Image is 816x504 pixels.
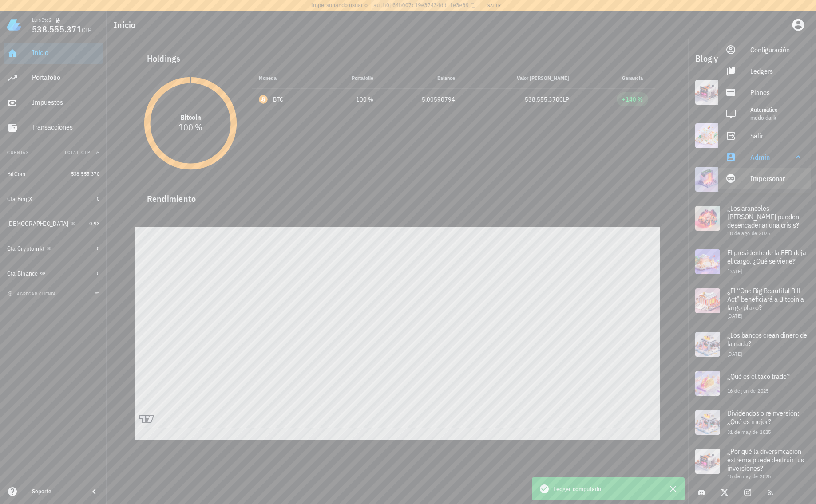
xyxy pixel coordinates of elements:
span: CLP [559,95,569,103]
div: Holdings [140,44,655,73]
div: Cta Cryptomkt [7,245,44,252]
div: Cta BingX [7,195,32,203]
a: Cta BingX 0 [4,188,103,209]
span: Ganancia [622,75,648,81]
div: BTC-icon [259,95,268,104]
div: Impuestos [32,98,99,106]
div: BitCoin [7,170,26,178]
div: Impersonar [750,169,804,187]
span: [DATE] [727,268,742,275]
span: Ledger computado [553,484,602,494]
a: Cta Binance 0 [4,263,103,284]
div: 5,00590794 [388,95,455,104]
span: 16 de jun de 2025 [727,387,769,394]
div: Automático [750,106,804,114]
a: ¿Los bancos crean dinero de la nada? [DATE] [688,325,816,364]
button: CuentasTotal CLP [4,142,103,163]
h1: Inicio [114,18,139,32]
div: +140 % [622,95,643,104]
span: agregar cuenta [9,291,56,297]
span: 0,93 [89,220,99,227]
a: ¿Los aranceles [PERSON_NAME] pueden desencadenar una crisis? 18 de ago de 2025 [688,199,816,242]
span: 18 de ago de 2025 [727,230,770,236]
span: 31 de may de 2025 [727,429,771,435]
button: agregar cuenta [5,289,60,298]
a: Cta Cryptomkt 0 [4,238,103,259]
div: Cta Binance [7,270,38,277]
a: BitCoin 538.555.370 [4,163,103,185]
a: El presidente de la FED deja el cargo: ¿Qué se viene? [DATE] [688,242,816,281]
th: Moneda [252,67,319,89]
span: ¿Los bancos crean dinero de la nada? [727,331,807,348]
span: 0 [97,245,99,252]
button: Salir [483,1,505,10]
img: LedgiFi [7,18,21,32]
div: BTC [273,95,284,104]
div: [DEMOGRAPHIC_DATA] [7,220,69,228]
span: ¿El “One Big Beautiful Bill Act” beneficiará a Bitcoin a largo plazo? [727,286,804,312]
span: 15 de may de 2025 [727,473,771,480]
span: ¿Por qué la diversificación extrema puede destruir tus inversiones? [727,447,804,472]
a: [DEMOGRAPHIC_DATA] 0,93 [4,213,103,234]
div: Salir [750,127,804,145]
a: Inicio [4,43,103,64]
a: Impuestos [4,92,103,114]
th: Portafolio [318,67,380,89]
div: Admin [750,148,782,166]
div: Admin [718,146,811,168]
a: Portafolio [4,67,103,89]
a: ¿Por qué la diversificación extrema puede destruir tus inversiones? 15 de may de 2025 [688,442,816,485]
div: Transacciones [32,123,99,131]
a: Dividendos o reinversión: ¿Qué es mejor? 31 de may de 2025 [688,403,816,442]
div: Portafolio [32,73,99,82]
div: LuisBtc2 [32,16,51,24]
span: 538.555.370 [525,95,559,103]
div: 100 % [325,95,373,104]
span: modo Dark [750,114,776,122]
span: Impersonando usuario [311,0,368,10]
span: ¿Qué es el taco trade? [727,372,790,381]
div: Rendimiento [140,185,655,206]
div: Soporte [32,488,82,495]
span: [DATE] [727,312,742,319]
div: Configuración [750,41,804,59]
a: ¿Qué es el taco trade? 16 de jun de 2025 [688,364,816,403]
div: Inicio [32,48,99,57]
span: El presidente de la FED deja el cargo: ¿Qué se viene? [727,248,806,265]
span: [DATE] [727,350,742,357]
span: 0 [97,270,99,276]
span: Total CLP [64,150,91,155]
span: ¿Los aranceles [PERSON_NAME] pueden desencadenar una crisis? [727,204,799,229]
div: Planes [750,83,804,101]
a: ¿El “One Big Beautiful Bill Act” beneficiará a Bitcoin a largo plazo? [DATE] [688,281,816,325]
span: Dividendos o reinversión: ¿Qué es mejor? [727,409,799,426]
span: 538.555.371 [32,23,82,35]
th: Balance [380,67,462,89]
span: 538.555.370 [71,170,99,177]
div: Ledgers [750,62,804,80]
a: Transacciones [4,117,103,138]
th: Valor [PERSON_NAME] [462,67,577,89]
span: 0 [97,195,99,202]
span: CLP [82,26,92,34]
a: Charting by TradingView [139,415,154,423]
